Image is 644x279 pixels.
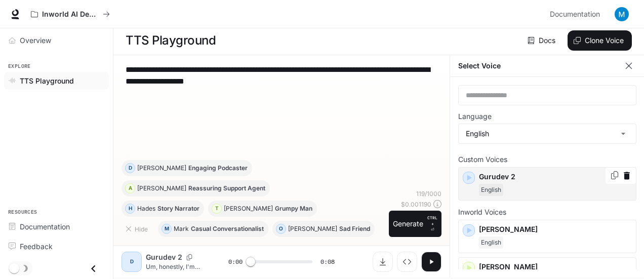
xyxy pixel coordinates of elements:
[339,226,370,232] p: Sad Friend
[459,124,636,143] div: English
[82,258,105,279] button: Close drawer
[26,4,114,24] button: All workspaces
[276,221,286,237] div: O
[182,254,196,260] button: Copy Voice ID
[427,215,437,233] p: ⏎
[191,226,264,232] p: Casual Conversationalist
[20,241,53,252] span: Feedback
[320,257,335,267] span: 0:08
[479,184,503,196] span: English
[122,160,252,176] button: D[PERSON_NAME]Engaging Podcaster
[137,165,186,171] p: [PERSON_NAME]
[373,252,393,272] button: Download audio
[479,236,503,249] span: English
[612,4,632,24] button: User avatar
[479,172,632,182] p: Gurudev 2
[126,30,216,51] h1: TTS Playground
[208,201,317,217] button: T[PERSON_NAME]Grumpy Man
[188,185,265,191] p: Reassuring Support Agent
[397,252,417,272] button: Inspect
[146,262,204,271] p: Um, honestly, I'm not too sure about that, but, uh, I kinda remember hearing something about it o...
[4,237,109,255] a: Feedback
[389,211,441,237] button: GenerateCTRL +⏎
[126,180,135,196] div: A
[427,215,437,227] p: CTRL +
[526,30,559,51] a: Docs
[550,8,600,21] span: Documentation
[275,206,312,212] p: Grumpy Man
[20,221,70,232] span: Documentation
[20,35,51,46] span: Overview
[42,10,99,19] p: Inworld AI Demos
[122,221,154,237] button: Hide
[126,201,135,217] div: H
[4,72,109,90] a: TTS Playground
[4,31,109,49] a: Overview
[146,252,182,262] p: Gurudev 2
[224,206,273,212] p: [PERSON_NAME]
[212,201,221,217] div: T
[288,226,337,232] p: [PERSON_NAME]
[126,160,135,176] div: D
[610,171,620,179] button: Copy Voice ID
[228,257,243,267] span: 0:00
[162,221,171,237] div: M
[174,226,189,232] p: Mark
[188,165,248,171] p: Engaging Podcaster
[124,254,140,270] div: D
[4,218,109,235] a: Documentation
[458,113,492,120] p: Language
[9,262,19,273] span: Dark mode toggle
[615,7,629,21] img: User avatar
[137,185,186,191] p: [PERSON_NAME]
[458,156,636,163] p: Custom Voices
[546,4,608,24] a: Documentation
[20,75,74,86] span: TTS Playground
[272,221,375,237] button: O[PERSON_NAME]Sad Friend
[158,221,268,237] button: MMarkCasual Conversationalist
[458,209,636,216] p: Inworld Voices
[479,262,632,272] p: [PERSON_NAME]
[137,206,155,212] p: Hades
[479,224,632,234] p: [PERSON_NAME]
[157,206,199,212] p: Story Narrator
[122,201,204,217] button: HHadesStory Narrator
[568,30,632,51] button: Clone Voice
[122,180,270,196] button: A[PERSON_NAME]Reassuring Support Agent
